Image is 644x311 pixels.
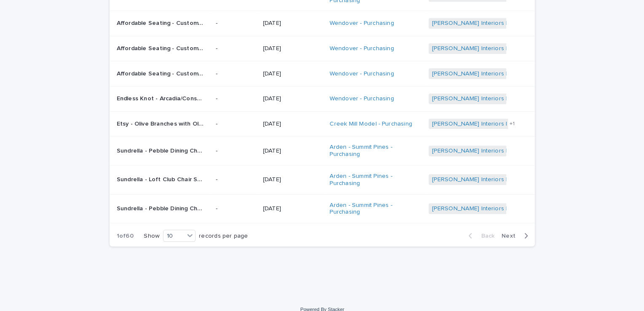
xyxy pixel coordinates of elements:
[429,171,572,178] a: [PERSON_NAME] Interiors | Inbound Shipment | 23312
[202,225,250,233] p: records per page
[504,118,509,123] span: + 1
[264,143,322,150] p: [DATE]
[329,167,413,182] a: Arden - Summit Pines - Purchasing
[115,219,145,239] p: 1 of 60
[122,42,208,51] p: Affordable Seating - Custom Laminate Table Top with Self Edge (replacement) SKU# ASF-LSE able Siz...
[264,117,322,124] p: [DATE]
[218,68,258,75] p: -
[122,91,208,99] p: Endless Knot - Arcadia/Constant/Charcoal Size 8’ x 12’6” | 74826
[115,188,529,217] tr: Sundrella - Pebble Dining Chair with Arms Product Code - SW4901-1 - | 70520Sundrella - Pebble Din...
[115,59,529,83] tr: Affordable Seating - Custom Laminate Table Top with Self Edge (replacement) SKU# ASF-LSE able Siz...
[122,17,208,26] p: Affordable Seating - Custom Laminate Table Top with Self Edge (replacement) SKU# ASF-LSE able Siz...
[115,132,529,161] tr: Sundrella - Pebble Dining Chair with Arms Product Code - SW4901-1 - | 70518Sundrella - Pebble Din...
[493,225,529,233] button: Next
[429,143,572,150] a: [PERSON_NAME] Interiors | Inbound Shipment | 23312
[218,199,258,206] p: -
[218,43,258,51] p: -
[218,117,258,124] p: -
[429,92,575,99] a: [PERSON_NAME] Interiors | Inbound Shipment | 24500
[264,199,322,206] p: [DATE]
[264,43,322,51] p: [DATE]
[329,43,392,51] a: Wendover - Purchasing
[218,92,258,99] p: -
[115,83,529,108] tr: Endless Knot - Arcadia/Constant/Charcoal Size 8’ x 12’6” | 74826Endless Knot - Arcadia/Constant/C...
[168,225,188,233] div: 10
[122,197,208,206] p: Sundrella - Pebble Dining Chair with Arms Product Code - SW4901-1 - | 70520
[429,68,575,75] a: [PERSON_NAME] Interiors | Inbound Shipment | 24499
[115,11,529,35] tr: Affordable Seating - Custom Laminate Table Top with Self Edge (replacement) SKU# ASF-LSE able Siz...
[218,143,258,150] p: -
[218,171,258,178] p: -
[122,115,208,124] p: Etsy - Olive Branches with Olives Stems- 31in Artificial Greenery for Floral Arrangements- Home D...
[429,117,560,124] a: [PERSON_NAME] Interiors | TDC Delivery | 24771
[115,160,529,188] tr: Sundrella - Loft Club Chair SW3501-21 Fabric Finish Driftwood spectrum denim | 70510Sundrella - L...
[329,68,392,75] a: Wendover - Purchasing
[264,19,322,26] p: [DATE]
[301,298,343,303] a: Powered By Stacker
[115,108,529,132] tr: Etsy - Olive Branches with Olives Stems- 31in Artificial Greenery for Floral Arrangements- Home D...
[264,92,322,99] p: [DATE]
[122,169,208,178] p: Sundrella - Loft Club Chair SW3501-21 Fabric Finish Driftwood spectrum denim | 70510
[457,225,493,233] button: Back
[429,19,575,26] a: [PERSON_NAME] Interiors | Inbound Shipment | 24499
[329,117,409,124] a: Creek Mill Model - Purchasing
[115,35,529,59] tr: Affordable Seating - Custom Laminate Table Top with Self Edge (replacement) SKU# ASF-LSE able Siz...
[122,66,208,75] p: Affordable Seating - Custom Laminate Table Top with Self Edge (replacement) SKU# ASF-LSE able Siz...
[149,225,164,233] p: Show
[329,92,392,99] a: Wendover - Purchasing
[329,19,392,26] a: Wendover - Purchasing
[218,19,258,26] p: -
[471,226,489,232] span: Back
[264,68,322,75] p: [DATE]
[429,199,572,206] a: [PERSON_NAME] Interiors | Inbound Shipment | 23312
[329,139,413,153] a: Arden - Summit Pines - Purchasing
[122,141,208,150] p: Sundrella - Pebble Dining Chair with Arms Product Code - SW4901-1 - | 70518
[264,171,322,178] p: [DATE]
[329,196,413,210] a: Arden - Summit Pines - Purchasing
[496,226,515,232] span: Next
[429,43,575,51] a: [PERSON_NAME] Interiors | Inbound Shipment | 24499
